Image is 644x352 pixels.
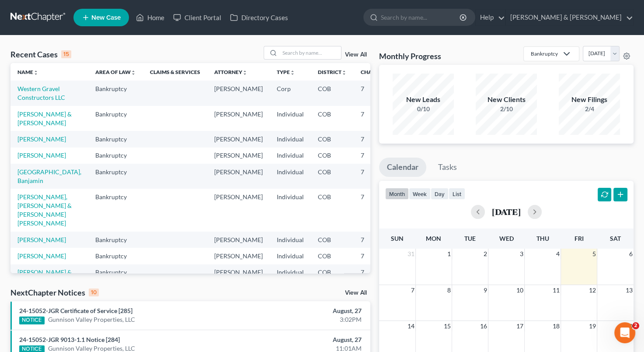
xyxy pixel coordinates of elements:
[253,335,362,344] div: August, 27
[588,285,597,296] span: 12
[270,232,311,248] td: Individual
[499,235,513,242] span: Wed
[354,81,397,106] td: 7
[19,307,132,314] a: 24-15052-JGR Certificate of Service [285]
[95,69,136,75] a: Area of Lawunfold_more
[354,232,397,248] td: 7
[431,188,449,200] button: day
[17,135,66,143] a: [PERSON_NAME]
[379,158,426,177] a: Calendar
[381,9,461,25] input: Search by name...
[17,236,66,243] a: [PERSON_NAME]
[270,264,311,289] td: Individual
[270,106,311,131] td: Individual
[311,81,354,106] td: COB
[311,106,354,131] td: COB
[270,164,311,189] td: Individual
[536,235,549,242] span: Thu
[207,264,270,289] td: [PERSON_NAME]
[409,188,431,200] button: week
[506,10,633,25] a: [PERSON_NAME] & [PERSON_NAME]
[449,188,465,200] button: list
[483,249,488,259] span: 2
[559,95,620,105] div: New Filings
[446,249,452,259] span: 1
[354,264,397,289] td: 7
[17,85,65,101] a: Western Gravel Constructors LLC
[407,249,415,259] span: 31
[143,63,207,81] th: Claims & Services
[479,321,488,331] span: 16
[89,289,99,296] div: 10
[19,317,45,324] div: NOTICE
[393,105,454,113] div: 0/10
[277,69,295,75] a: Typeunfold_more
[214,69,247,75] a: Attorneyunfold_more
[391,235,404,242] span: Sun
[131,70,136,75] i: unfold_more
[311,131,354,147] td: COB
[17,69,38,75] a: Nameunfold_more
[311,148,354,164] td: COB
[354,189,397,231] td: 7
[610,235,621,242] span: Sat
[341,70,347,75] i: unfold_more
[625,321,634,331] span: 20
[270,248,311,264] td: Individual
[270,131,311,147] td: Individual
[311,248,354,264] td: COB
[242,70,247,75] i: unfold_more
[361,69,390,75] a: Chapterunfold_more
[169,10,226,25] a: Client Portal
[17,268,72,285] a: [PERSON_NAME] & [PERSON_NAME]
[614,322,635,343] iframe: Intercom live chat
[492,207,521,216] h2: [DATE]
[207,81,270,106] td: [PERSON_NAME]
[290,70,295,75] i: unfold_more
[311,189,354,231] td: COB
[345,52,367,58] a: View All
[407,321,415,331] span: 14
[17,110,72,127] a: [PERSON_NAME] & [PERSON_NAME]
[625,285,634,296] span: 13
[515,285,524,296] span: 10
[443,321,452,331] span: 15
[270,189,311,231] td: Individual
[88,248,143,264] td: Bankruptcy
[88,232,143,248] td: Bankruptcy
[476,95,537,105] div: New Clients
[33,70,38,75] i: unfold_more
[354,148,397,164] td: 7
[519,249,524,259] span: 3
[17,252,66,260] a: [PERSON_NAME]
[311,264,354,289] td: COB
[88,148,143,164] td: Bankruptcy
[270,81,311,106] td: Corp
[628,249,634,259] span: 6
[354,248,397,264] td: 7
[88,164,143,189] td: Bankruptcy
[476,105,537,113] div: 2/10
[10,287,99,298] div: NextChapter Notices
[226,10,292,25] a: Directory Cases
[592,249,597,259] span: 5
[385,188,409,200] button: month
[410,285,415,296] span: 7
[17,168,81,184] a: [GEOGRAPHIC_DATA], Banjamin
[207,232,270,248] td: [PERSON_NAME]
[207,148,270,164] td: [PERSON_NAME]
[476,10,505,25] a: Help
[17,151,66,159] a: [PERSON_NAME]
[588,321,597,331] span: 19
[379,51,441,61] h3: Monthly Progress
[88,264,143,289] td: Bankruptcy
[311,232,354,248] td: COB
[207,248,270,264] td: [PERSON_NAME]
[91,14,121,21] span: New Case
[207,106,270,131] td: [PERSON_NAME]
[574,235,584,242] span: Fri
[354,164,397,189] td: 7
[552,321,560,331] span: 18
[207,131,270,147] td: [PERSON_NAME]
[253,315,362,324] div: 3:02PM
